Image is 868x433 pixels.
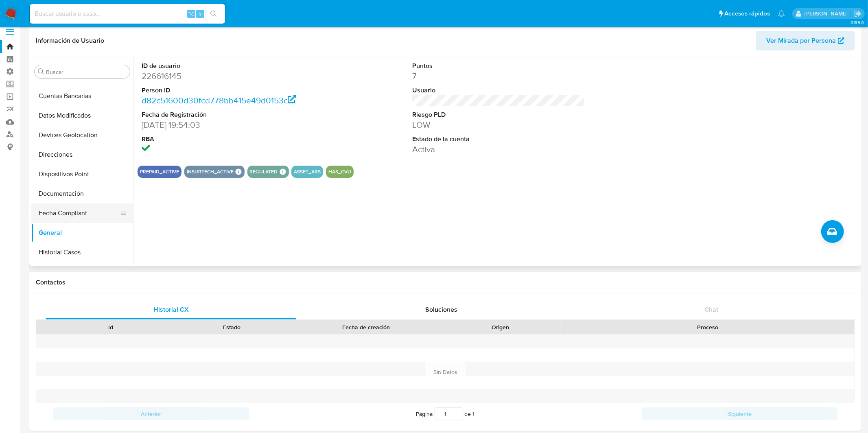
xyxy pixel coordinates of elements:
button: Cuentas Bancarias [31,86,133,106]
dt: Puntos [412,61,585,70]
span: 1 [473,410,475,418]
dt: Usuario [412,86,585,95]
div: Id [56,323,166,331]
dt: RBA [142,135,314,144]
button: Siguiente [642,407,838,420]
dd: 7 [412,70,585,82]
a: Notificaciones [778,10,785,17]
a: d82c51600d30fcd778bb415e49d0153c [142,94,296,106]
button: General [31,223,133,243]
a: Salir [853,9,862,18]
div: Estado [177,323,286,331]
button: Ver Mirada por Persona [756,31,855,50]
button: Datos Modificados [31,106,133,125]
dd: Activa [412,144,585,155]
button: Devices Geolocation [31,125,133,145]
dd: 226616145 [142,70,314,82]
input: Buscar [46,68,127,76]
span: 3.159.0 [851,19,864,26]
dd: [DATE] 19:54:03 [142,119,314,131]
button: Historial Riesgo PLD [31,262,133,282]
input: Buscar usuario o caso... [30,9,225,19]
dd: LOW [412,119,585,131]
span: ⌥ [188,10,194,17]
div: Fecha de creación [297,323,434,331]
p: lautaro.chamorro@mercadolibre.com [805,10,851,17]
div: Origen [446,323,555,331]
span: Página de [416,407,475,420]
button: Dispositivos Point [31,164,133,184]
h1: Contactos [36,278,855,286]
span: s [199,10,201,17]
button: search-icon [205,8,222,20]
dt: Fecha de Registración [142,110,314,119]
button: Documentación [31,184,133,203]
span: Historial CX [153,305,189,314]
span: Soluciones [425,305,457,314]
span: Ver Mirada por Persona [766,31,836,50]
button: Anterior [53,407,249,420]
dt: Person ID [142,86,314,95]
button: Fecha Compliant [31,203,127,223]
button: Historial Casos [31,243,133,262]
dt: Estado de la cuenta [412,135,585,144]
dt: Riesgo PLD [412,110,585,119]
div: Proceso [566,323,849,331]
span: Accesos rápidos [724,9,770,18]
button: Direcciones [31,145,133,164]
dt: ID de usuario [142,61,314,70]
h1: Información de Usuario [36,37,104,45]
span: Chat [705,305,719,314]
button: Buscar [38,68,44,75]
